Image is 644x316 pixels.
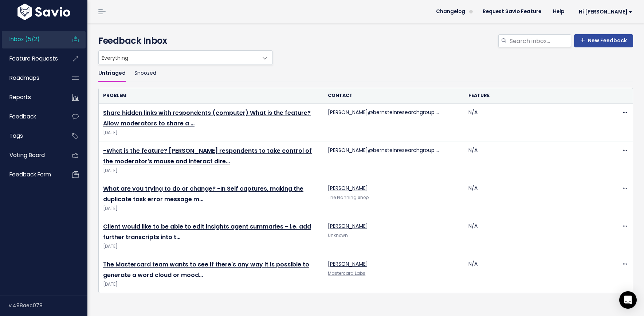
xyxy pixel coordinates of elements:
span: Unknown [328,233,348,238]
a: [PERSON_NAME]@bernsteinresearchgroup.… [328,147,439,154]
a: What are you trying to do or change? -In Self captures, making the duplicate task error message m… [103,184,303,203]
a: [PERSON_NAME]@bernsteinresearchgroup.… [328,109,439,116]
td: N/A [464,217,605,255]
a: -What is the feature? [PERSON_NAME] respondents to take control of the moderator’s mouse and inte... [103,147,312,165]
a: Hi [PERSON_NAME] [570,6,638,17]
span: Changelog [436,9,465,14]
ul: Filter feature requests [98,65,633,82]
span: Everything [98,50,273,65]
input: Search inbox... [509,34,571,47]
a: Request Savio Feature [477,6,547,17]
a: Mastercard Labs [328,270,365,276]
a: [PERSON_NAME] [328,260,368,268]
td: N/A [464,179,605,217]
span: Hi [PERSON_NAME] [579,9,632,15]
a: Roadmaps [2,70,60,86]
a: Feature Requests [2,50,60,67]
span: Feedback form [9,171,51,178]
span: Voting Board [9,151,45,159]
span: Feature Requests [9,55,58,62]
a: The Planning Shop [328,195,369,200]
a: Share hidden links with respondents (computer) What is the feature? Allow moderators to share a … [103,109,311,128]
span: [DATE] [103,129,319,137]
a: Client would like to be able to edit insights agent summaries - i.e. add further transcripts into t… [103,222,311,241]
th: Contact [323,88,464,103]
h4: Feedback Inbox [98,34,633,47]
span: Tags [9,132,23,140]
th: Problem [99,88,323,103]
span: Feedback [9,113,36,120]
span: Reports [9,93,31,101]
span: Roadmaps [9,74,39,82]
a: Snoozed [134,65,156,82]
span: [DATE] [103,205,319,212]
div: Open Intercom Messenger [619,291,637,309]
a: Help [547,6,570,17]
a: Feedback form [2,166,60,183]
th: Feature [464,88,605,103]
td: N/A [464,255,605,293]
a: [PERSON_NAME] [328,222,368,230]
a: The Mastercard team wants to see if there's any way it is possible to generate a word cloud or mood… [103,260,309,279]
span: [DATE] [103,281,319,288]
a: Inbox (5/2) [2,31,60,48]
a: Untriaged [98,65,126,82]
a: Voting Board [2,147,60,164]
td: N/A [464,141,605,179]
span: Everything [99,51,258,65]
a: [PERSON_NAME] [328,184,368,192]
a: Feedback [2,108,60,125]
span: [DATE] [103,167,319,175]
a: Reports [2,89,60,106]
div: v.498aec078 [9,296,87,315]
a: New Feedback [574,34,633,47]
img: logo-white.9d6f32f41409.svg [16,4,72,20]
a: Tags [2,128,60,144]
td: N/A [464,104,605,141]
span: [DATE] [103,243,319,250]
span: Inbox (5/2) [9,35,40,43]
